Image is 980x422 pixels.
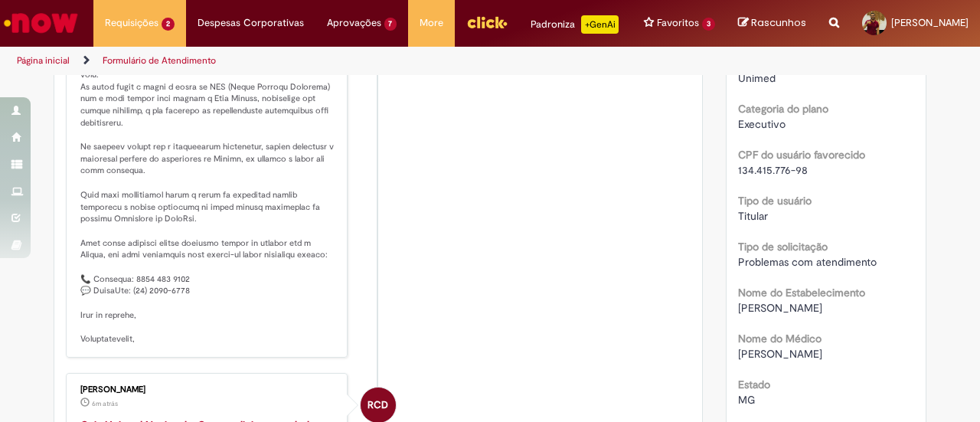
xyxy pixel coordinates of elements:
span: [PERSON_NAME] [738,347,822,361]
b: Categoria do plano [738,102,828,116]
img: click_logo_yellow_360x200.png [466,11,508,34]
b: Estado [738,378,770,391]
span: Despesas Corporativas [198,15,304,31]
p: +GenAi [581,15,619,34]
span: [PERSON_NAME] [738,301,822,315]
span: Executivo [738,117,786,131]
span: Titular [738,209,768,223]
a: Formulário de Atendimento [103,54,216,67]
span: 6m atrás [92,399,118,408]
span: Favoritos [657,15,699,31]
a: Rascunhos [738,16,806,31]
b: Nome do Estabelecimento [738,286,865,299]
span: MG [738,393,755,407]
img: ServiceNow [2,8,80,38]
div: [PERSON_NAME] [80,385,335,394]
span: Rascunhos [751,15,806,30]
a: Página inicial [17,54,70,67]
b: Tipo de usuário [738,194,812,208]
span: 2 [162,18,175,31]
span: More [420,15,443,31]
span: Problemas com atendimento [738,255,877,269]
span: Aprovações [327,15,381,31]
b: Nome do Médico [738,332,822,345]
span: Unimed [738,71,776,85]
span: Requisições [105,15,158,31]
span: [PERSON_NAME] [891,16,969,29]
span: 7 [384,18,397,31]
ul: Trilhas de página [11,47,642,75]
span: 3 [702,18,715,31]
div: Padroniza [531,15,619,34]
b: CPF do usuário favorecido [738,148,865,162]
time: 30/09/2025 15:38:19 [92,399,118,408]
span: 134.415.776-98 [738,163,808,177]
b: Tipo de solicitação [738,240,828,254]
